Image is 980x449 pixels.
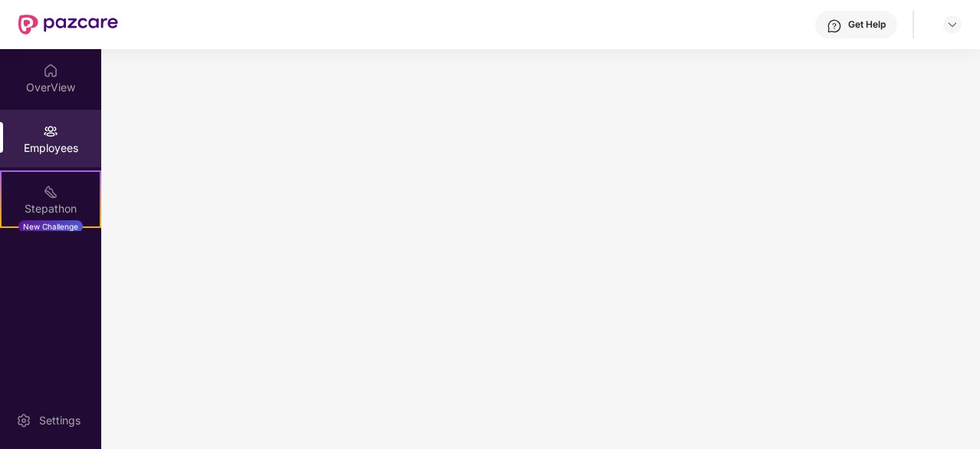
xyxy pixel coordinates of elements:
[946,18,959,31] img: svg+xml;base64,PHN2ZyBpZD0iRHJvcGRvd24tMzJ4MzIiIHhtbG5zPSJodHRwOi8vd3d3LnczLm9yZy8yMDAwL3N2ZyIgd2...
[848,18,886,31] div: Get Help
[827,18,842,34] img: svg+xml;base64,PHN2ZyBpZD0iSGVscC0zMngzMiIgeG1sbnM9Imh0dHA6Ly93d3cudzMub3JnLzIwMDAvc3ZnIiB3aWR0aD...
[43,184,58,200] img: svg+xml;base64,PHN2ZyB4bWxucz0iaHR0cDovL3d3dy53My5vcmcvMjAwMC9zdmciIHdpZHRoPSIyMSIgaGVpZ2h0PSIyMC...
[35,413,85,428] div: Settings
[2,201,100,216] div: Stepathon
[18,15,118,35] img: New Pazcare Logo
[18,220,83,233] div: New Challenge
[43,124,58,139] img: svg+xml;base64,PHN2ZyBpZD0iRW1wbG95ZWVzIiB4bWxucz0iaHR0cDovL3d3dy53My5vcmcvMjAwMC9zdmciIHdpZHRoPS...
[43,63,58,78] img: svg+xml;base64,PHN2ZyBpZD0iSG9tZSIgeG1sbnM9Imh0dHA6Ly93d3cudzMub3JnLzIwMDAvc3ZnIiB3aWR0aD0iMjAiIG...
[16,413,31,428] img: svg+xml;base64,PHN2ZyBpZD0iU2V0dGluZy0yMHgyMCIgeG1sbnM9Imh0dHA6Ly93d3cudzMub3JnLzIwMDAvc3ZnIiB3aW...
